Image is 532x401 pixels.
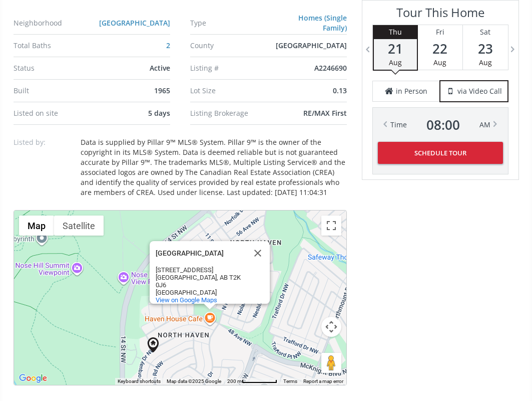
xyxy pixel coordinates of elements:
[298,13,347,33] a: Homes (Single Family)
[190,65,273,72] div: Listing #
[156,274,246,289] div: [GEOGRAPHIC_DATA], AB T2K 0J6
[321,353,341,373] button: Drag Pegman onto the map to open Street View
[154,86,170,95] span: 1965
[396,86,427,96] span: in Person
[321,317,341,337] button: Map camera controls
[14,87,97,94] div: Built
[17,372,50,385] img: Google
[17,372,50,385] a: Open this area in Google Maps (opens a new window)
[156,250,246,257] div: [GEOGRAPHIC_DATA]
[283,378,297,384] a: Terms
[372,6,508,25] h3: Tour This Home
[14,20,97,27] div: Neighborhood
[433,58,446,67] span: Aug
[246,241,270,265] button: Close
[156,289,246,296] div: [GEOGRAPHIC_DATA]
[374,42,417,56] span: 21
[19,216,54,236] button: Show street map
[457,86,502,96] span: via Video Call
[389,58,402,67] span: Aug
[190,87,273,94] div: Lot Size
[303,378,343,384] a: Report a map error
[314,63,347,73] span: A2246690
[167,378,221,384] span: Map data ©2025 Google
[148,108,170,118] span: 5 days
[378,142,503,164] button: Schedule Tour
[150,241,270,304] div: Haven House Cafe
[190,20,273,27] div: Type
[276,41,347,50] span: [GEOGRAPHIC_DATA]
[227,378,242,384] span: 200 m
[190,110,273,117] div: Listing Brokerage
[156,296,217,304] a: View on Google Maps
[224,378,280,385] button: Map Scale: 200 m per 67 pixels
[118,378,161,385] button: Keyboard shortcuts
[190,42,273,49] div: County
[81,137,347,197] div: Data is supplied by Pillar 9™ MLS® System. Pillar 9™ is the owner of the copyright in its MLS® Sy...
[390,118,490,132] div: Time AM
[418,42,462,56] span: 22
[463,25,508,39] div: Sat
[14,137,74,147] p: Listed by:
[463,42,508,56] span: 23
[166,41,170,50] a: 2
[303,108,347,118] span: RE/MAX First
[150,63,170,73] span: Active
[156,266,246,274] div: [STREET_ADDRESS]
[99,18,170,28] a: [GEOGRAPHIC_DATA]
[333,86,347,95] span: 0.13
[54,216,104,236] button: Show satellite imagery
[321,216,341,236] button: Toggle fullscreen view
[426,118,460,132] span: 08 : 00
[418,25,462,39] div: Fri
[14,42,97,49] div: Total Baths
[479,58,492,67] span: Aug
[14,110,97,117] div: Listed on site
[374,25,417,39] div: Thu
[14,65,97,72] div: Status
